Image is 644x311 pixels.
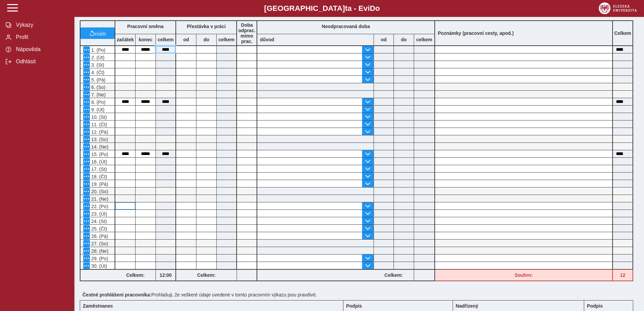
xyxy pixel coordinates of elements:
[14,46,69,52] span: Nápověda
[394,37,414,42] b: do
[90,174,107,179] span: 18. (Čt)
[83,54,90,61] button: Menu
[14,59,69,65] span: Odhlásit
[614,30,631,36] b: Celkem
[90,62,104,68] span: 3. (St)
[176,272,237,278] b: Celkem:
[90,129,108,135] span: 12. (Pá)
[90,152,108,157] span: 15. (Po)
[156,272,175,278] b: 12:00
[83,255,90,262] button: Menu
[83,46,90,53] button: Menu
[14,22,69,28] span: Výkazy
[83,136,90,142] button: Menu
[90,99,105,105] span: 8. (Po)
[136,37,156,42] b: konec
[20,4,624,13] b: [GEOGRAPHIC_DATA] a - Evi
[90,204,108,209] span: 22. (Po)
[375,4,380,13] span: o
[90,256,108,261] span: 29. (Po)
[80,27,115,39] button: vrátit
[83,188,90,195] button: Menu
[83,106,90,113] button: Menu
[374,272,414,278] b: Celkem:
[83,143,90,150] button: Menu
[346,303,362,309] b: Podpis
[115,37,135,42] b: začátek
[456,303,478,309] b: Nadřízený
[83,262,90,269] button: Menu
[90,85,105,90] span: 6. (So)
[83,84,90,90] button: Menu
[90,241,108,246] span: 27. (So)
[613,272,633,278] b: 12
[83,158,90,165] button: Menu
[14,34,69,40] span: Profil
[82,292,151,297] b: Čestné prohlášení pracovníka:
[90,137,108,142] span: 13. (So)
[83,225,90,232] button: Menu
[83,151,90,157] button: Menu
[83,247,90,254] button: Menu
[90,70,104,75] span: 4. (Čt)
[90,189,108,194] span: 20. (So)
[90,144,109,150] span: 14. (Ne)
[515,272,533,278] b: Souhrn:
[80,289,639,300] div: Prohlašuji, že veškeré údaje uvedené v tomto pracovním výkazu jsou pravdivé.
[83,121,90,128] button: Menu
[83,76,90,83] button: Menu
[374,37,393,42] b: od
[613,269,633,281] div: Fond pracovní doby (70:24 h) a součet hodin (12 h) se neshodují!
[90,47,105,53] span: 1. (Po)
[83,203,90,209] button: Menu
[90,122,107,127] span: 11. (Čt)
[90,226,107,231] span: 25. (Čt)
[83,128,90,135] button: Menu
[83,165,90,172] button: Menu
[83,180,90,187] button: Menu
[83,91,90,98] button: Menu
[90,166,107,172] span: 17. (St)
[435,269,613,281] div: Fond pracovní doby (70:24 h) a součet hodin (12 h) se neshodují!
[90,181,108,187] span: 19. (Pá)
[370,4,375,13] span: D
[127,24,163,29] b: Pracovní směna
[238,22,256,44] b: Doba odprac. mimo prac.
[90,55,104,60] span: 2. (Út)
[83,303,113,309] b: Zaměstnanec
[90,77,105,83] span: 5. (Pá)
[90,107,104,112] span: 9. (Út)
[115,272,156,278] b: Celkem:
[90,248,109,254] span: 28. (Ne)
[599,2,637,14] img: logo_web_su.png
[217,37,236,42] b: celkem
[95,30,106,36] span: vrátit
[90,219,107,224] span: 24. (St)
[83,195,90,202] button: Menu
[90,263,107,269] span: 30. (Út)
[90,159,107,164] span: 16. (Út)
[83,210,90,217] button: Menu
[83,113,90,120] button: Menu
[83,232,90,239] button: Menu
[83,218,90,224] button: Menu
[176,37,196,42] b: od
[260,37,274,42] b: důvod
[90,92,106,97] span: 7. (Ne)
[83,98,90,105] button: Menu
[196,37,216,42] b: do
[587,303,603,309] b: Podpis
[322,24,370,29] b: Neodpracovaná doba
[90,114,107,120] span: 10. (St)
[83,69,90,75] button: Menu
[90,234,108,239] span: 26. (Pá)
[83,61,90,68] button: Menu
[435,30,517,36] b: Poznámky (pracovní cesty, apod.)
[83,240,90,247] button: Menu
[187,24,225,29] b: Přestávka v práci
[83,173,90,180] button: Menu
[90,211,107,217] span: 23. (Út)
[156,37,175,42] b: celkem
[345,4,347,13] span: t
[90,196,109,202] span: 21. (Ne)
